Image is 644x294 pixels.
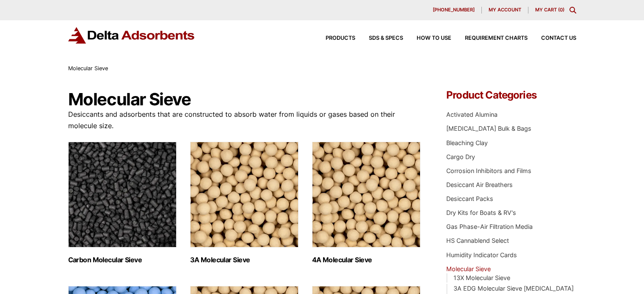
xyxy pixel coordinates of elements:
[68,142,177,264] a: Visit product category Carbon Molecular Sieve
[446,195,493,202] a: Desiccant Packs
[465,36,528,41] span: Requirement Charts
[68,256,177,264] h2: Carbon Molecular Sieve
[446,90,576,100] h4: Product Categories
[312,142,420,247] img: 4A Molecular Sieve
[453,274,510,281] a: 13X Molecular Sieve
[446,153,475,160] a: Cargo Dry
[68,90,421,109] h1: Molecular Sieve
[541,36,576,41] span: Contact Us
[446,111,498,118] a: Activated Alumina
[190,142,299,264] a: Visit product category 3A Molecular Sieve
[403,36,451,41] a: How to Use
[68,65,108,71] span: Molecular Sieve
[68,27,195,44] img: Delta Adsorbents
[446,167,531,174] a: Corrosion Inhibitors and Films
[446,223,533,230] a: Gas Phase-Air Filtration Media
[446,125,531,132] a: [MEDICAL_DATA] Bulk & Bags
[446,139,488,146] a: Bleaching Clay
[68,109,421,132] p: Desiccants and adsorbents that are constructed to absorb water from liquids or gases based on the...
[68,142,177,247] img: Carbon Molecular Sieve
[426,7,482,14] a: [PHONE_NUMBER]
[446,237,509,244] a: HS Cannablend Select
[446,209,516,216] a: Dry Kits for Boats & RV's
[535,7,564,13] a: My Cart (0)
[369,36,403,41] span: SDS & SPECS
[433,8,475,12] span: [PHONE_NUMBER]
[482,7,528,14] a: My account
[326,36,355,41] span: Products
[417,36,451,41] span: How to Use
[451,36,528,41] a: Requirement Charts
[446,181,513,188] a: Desiccant Air Breathers
[446,265,491,272] a: Molecular Sieve
[190,256,299,264] h2: 3A Molecular Sieve
[528,36,576,41] a: Contact Us
[489,8,521,12] span: My account
[355,36,403,41] a: SDS & SPECS
[560,7,563,13] span: 0
[446,251,517,258] a: Humidity Indicator Cards
[190,142,299,247] img: 3A Molecular Sieve
[312,142,420,264] a: Visit product category 4A Molecular Sieve
[312,36,355,41] a: Products
[312,256,420,264] h2: 4A Molecular Sieve
[569,7,576,14] div: Toggle Modal Content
